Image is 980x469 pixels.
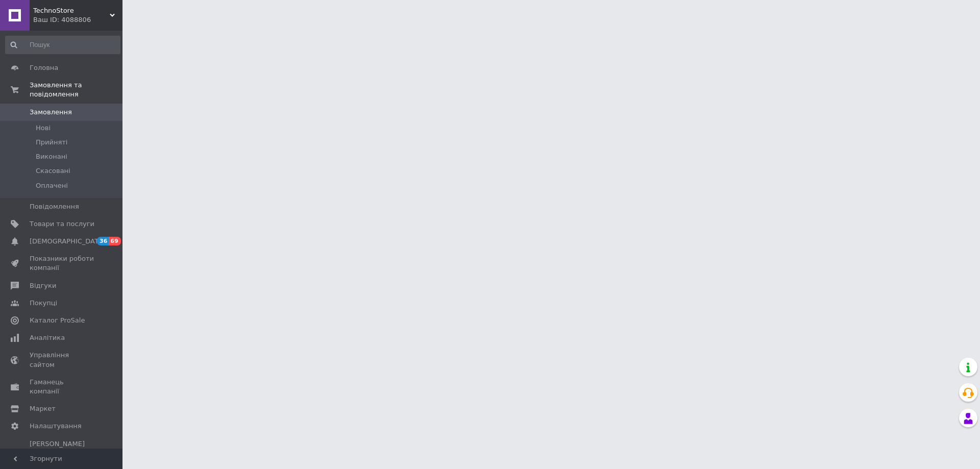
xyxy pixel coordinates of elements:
span: Відгуки [30,281,56,290]
span: Виконані [36,152,67,161]
span: [DEMOGRAPHIC_DATA] [30,237,105,246]
span: Управління сайтом [30,351,94,369]
span: Замовлення [30,108,72,117]
span: Прийняті [36,138,67,147]
span: Нові [36,124,51,133]
span: TechnoStore [33,6,110,15]
span: Покупці [30,299,57,308]
span: Гаманець компанії [30,378,94,396]
input: Пошук [5,36,120,54]
span: 36 [97,237,109,245]
span: Головна [30,63,58,72]
span: 69 [109,237,120,245]
span: Оплачені [36,181,68,190]
span: Аналітика [30,333,65,342]
span: Маркет [30,404,56,413]
div: Ваш ID: 4088806 [33,15,122,24]
span: Замовлення та повідомлення [30,81,122,99]
span: Налаштування [30,422,82,431]
span: Скасовані [36,166,70,176]
span: Показники роботи компанії [30,254,94,273]
span: Каталог ProSale [30,316,85,325]
span: Товари та послуги [30,219,94,229]
span: Повідомлення [30,202,79,211]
